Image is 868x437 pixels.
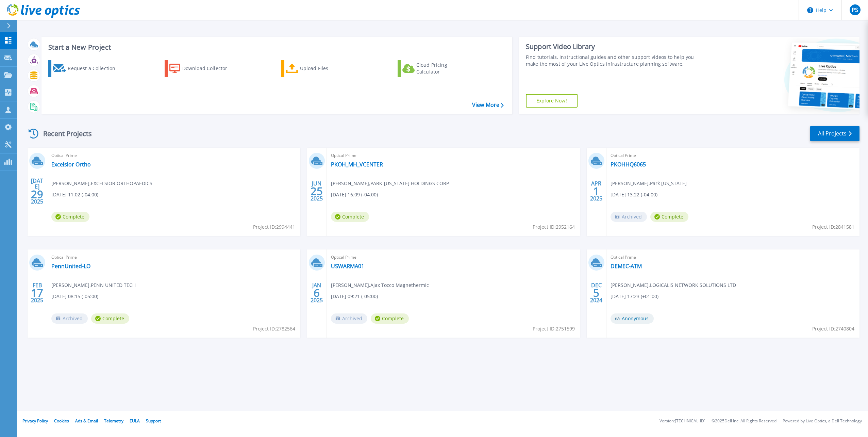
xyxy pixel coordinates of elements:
[526,42,702,51] div: Support Video Library
[611,161,646,168] a: PKOHHQ6065
[593,290,599,296] span: 5
[165,60,240,77] a: Download Collector
[533,223,575,231] span: Project ID: 2952164
[812,223,854,231] span: Project ID: 2841581
[146,418,161,424] a: Support
[611,191,657,198] span: [DATE] 13:22 (-04:00)
[331,152,576,159] span: Optical Prime
[852,7,858,13] span: PS
[68,62,122,75] div: Request a Collection
[331,191,378,198] span: [DATE] 16:09 (-04:00)
[416,62,471,75] div: Cloud Pricing Calculator
[590,179,603,204] div: APR 2025
[51,180,152,187] span: [PERSON_NAME] , EXCELSIOR ORTHOPAEDICS
[611,254,855,261] span: Optical Prime
[51,212,89,222] span: Complete
[371,313,409,324] span: Complete
[611,263,642,270] a: DEMEC-ATM
[611,152,855,159] span: Optical Prime
[331,313,367,324] span: Archived
[51,161,91,168] a: Excelsior Ortho
[48,44,503,51] h3: Start a New Project
[712,419,777,423] li: © 2025 Dell Inc. All Rights Reserved
[314,290,320,296] span: 6
[611,293,658,300] span: [DATE] 17:23 (+01:00)
[48,60,124,77] a: Request a Collection
[31,280,44,305] div: FEB 2025
[611,180,687,187] span: [PERSON_NAME] , Park [US_STATE]
[533,325,575,333] span: Project ID: 2751599
[810,126,859,141] a: All Projects
[331,254,576,261] span: Optical Prime
[31,191,43,197] span: 29
[253,223,295,231] span: Project ID: 2994441
[22,418,48,424] a: Privacy Policy
[51,254,296,261] span: Optical Prime
[51,293,98,300] span: [DATE] 08:15 (-05:00)
[472,102,504,108] a: View More
[660,419,705,423] li: Version: [TECHNICAL_ID]
[281,60,357,77] a: Upload Files
[51,281,136,289] span: [PERSON_NAME] , PENN UNITED TECH
[310,179,323,204] div: JUN 2025
[31,290,43,296] span: 17
[526,54,702,67] div: Find tutorials, instructional guides and other support videos to help you make the most of your L...
[75,418,98,424] a: Ads & Email
[300,62,354,75] div: Upload Files
[253,325,295,333] span: Project ID: 2782564
[51,191,98,198] span: [DATE] 11:02 (-04:00)
[310,280,323,305] div: JAN 2025
[593,188,599,194] span: 1
[331,180,449,187] span: [PERSON_NAME] , PARK-[US_STATE] HOLDINGS CORP
[31,179,44,204] div: [DATE] 2025
[611,281,736,289] span: [PERSON_NAME] , LOGICALIS NETWORK SOLUTIONS LTD
[331,293,378,300] span: [DATE] 09:21 (-05:00)
[51,152,296,159] span: Optical Prime
[331,263,364,270] a: USWARMA01
[611,212,647,222] span: Archived
[26,125,101,142] div: Recent Projects
[182,62,237,75] div: Download Collector
[526,94,578,108] a: Explore Now!
[51,263,90,270] a: PennUnited-LO
[311,188,323,194] span: 25
[331,281,429,289] span: [PERSON_NAME] , Ajax Tocco Magnethermic
[650,212,688,222] span: Complete
[783,419,862,423] li: Powered by Live Optics, a Dell Technology
[51,313,88,324] span: Archived
[331,212,369,222] span: Complete
[812,325,854,333] span: Project ID: 2740804
[104,418,123,424] a: Telemetry
[54,418,69,424] a: Cookies
[130,418,140,424] a: EULA
[590,280,603,305] div: DEC 2024
[611,313,654,324] span: Anonymous
[331,161,383,168] a: PKOH_MH_VCENTER
[91,313,129,324] span: Complete
[398,60,473,77] a: Cloud Pricing Calculator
